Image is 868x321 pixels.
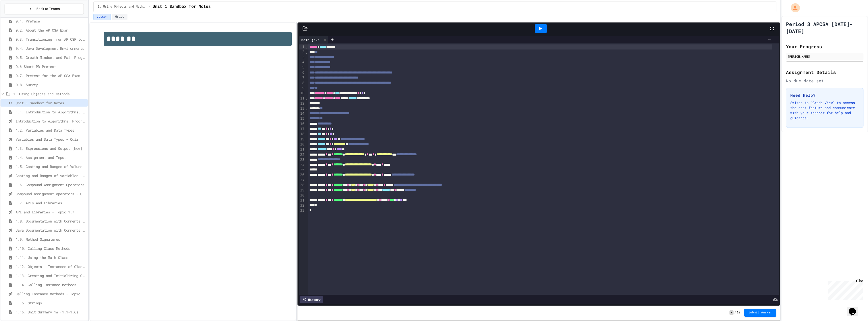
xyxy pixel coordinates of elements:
span: Calling Instance Methods - Topic 1.14 [16,291,86,297]
h2: Assignment Details [786,69,863,76]
span: 1.3. Expressions and Output [New] [16,146,86,151]
span: 1.11. Using the Math Class [16,255,86,260]
span: 1.12. Objects - Instances of Classes [16,264,86,269]
button: Lesson [93,14,111,20]
div: 25 [299,168,305,173]
div: 27 [299,178,305,183]
div: 1 [299,44,305,50]
span: 1. Using Objects and Methods [13,91,86,96]
span: / [735,311,736,315]
span: 1.2. Variables and Data Types [16,128,86,133]
div: 3 [299,55,305,60]
div: 11 [299,96,305,101]
div: 32 [299,203,305,208]
span: Unit 1 Sandbox for Notes [153,4,211,10]
span: 1.13. Creating and Initializing Objects: Constructors [16,273,86,278]
div: 30 [299,193,305,198]
div: 28 [299,183,305,188]
div: 10 [299,91,305,96]
span: Variables and Data Types - Quiz [16,137,86,142]
span: Fold line [305,50,308,54]
span: 0.8. Survey [16,82,86,87]
div: No due date set [786,78,863,84]
div: 7 [299,75,305,80]
div: 26 [299,172,305,178]
div: 16 [299,121,305,127]
div: 24 [299,163,305,168]
span: 0.4. Java Development Environments [16,46,86,51]
span: 0.1. Preface [16,18,86,24]
span: Java Documentation with Comments - Topic 1.8 [16,228,86,233]
div: 9 [299,86,305,91]
span: / [149,5,150,9]
div: 8 [299,81,305,86]
span: Fold line [305,96,308,100]
div: Chat with us now!Close [2,2,35,32]
span: 1.5. Casting and Ranges of Values [16,164,86,169]
span: Fold line [305,106,308,110]
p: Switch to "Grade View" to access the chat feature and communicate with your teacher for help and ... [790,100,859,120]
iframe: chat widget [826,279,863,300]
div: 22 [299,152,305,157]
div: 4 [299,60,305,65]
button: Grade [112,14,127,20]
span: Introduction to Algorithms, Programming, and Compilers [16,118,86,124]
span: 1.7. APIs and Libraries [16,200,86,206]
div: 12 [299,101,305,106]
span: 1.9. Method Signatures [16,237,86,242]
div: My Account [785,2,801,14]
span: 1.1. Introduction to Algorithms, Programming, and Compilers [16,109,86,115]
span: Fold line [305,45,308,49]
div: Main.java [299,37,322,42]
div: 6 [299,70,305,75]
span: 0.2. About the AP CSA Exam [16,28,86,33]
span: 0.6 Short PD Pretest [16,64,86,69]
iframe: chat widget [847,301,863,316]
div: [PERSON_NAME] [788,54,862,59]
button: Back to Teams [5,4,84,14]
span: 0.5. Growth Mindset and Pair Programming [16,55,86,60]
span: 1.16. Unit Summary 1a (1.1-1.6) [16,309,86,315]
div: Main.java [299,36,328,43]
div: 14 [299,111,305,116]
div: 23 [299,157,305,162]
div: History [300,296,323,303]
button: Submit Answer [744,309,776,317]
div: 13 [299,106,305,111]
span: 0.7. Pretest for the AP CSA Exam [16,73,86,78]
div: 5 [299,65,305,70]
span: 1.14. Calling Instance Methods [16,282,86,287]
div: 31 [299,198,305,203]
span: Casting and Ranges of variables - Quiz [16,173,86,178]
span: 1.8. Documentation with Comments and Preconditions [16,218,86,224]
span: Submit Answer [748,311,772,315]
span: 10 [737,311,740,315]
span: - [729,310,733,315]
span: Compound assignment operators - Quiz [16,191,86,196]
span: 1. Using Objects and Methods [98,5,147,9]
h1: Period 3 APCSA [DATE]-[DATE] [786,20,863,35]
div: 33 [299,208,305,213]
div: 17 [299,127,305,132]
span: 1.6. Compound Assignment Operators [16,182,86,187]
span: API and Libraries - Topic 1.7 [16,209,86,215]
div: 20 [299,142,305,147]
span: 1.4. Assignment and Input [16,155,86,160]
div: 29 [299,188,305,193]
div: 15 [299,116,305,121]
span: 1.15. Strings [16,300,86,306]
span: Unit 1 Sandbox for Notes [16,100,86,106]
div: 2 [299,50,305,55]
h2: Your Progress [786,43,863,50]
div: 19 [299,137,305,142]
div: 18 [299,132,305,137]
h3: Need Help? [790,92,859,98]
span: Back to Teams [36,6,60,12]
div: 21 [299,147,305,152]
span: 0.3. Transitioning from AP CSP to AP CSA [16,37,86,42]
span: 1.10. Calling Class Methods [16,246,86,251]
